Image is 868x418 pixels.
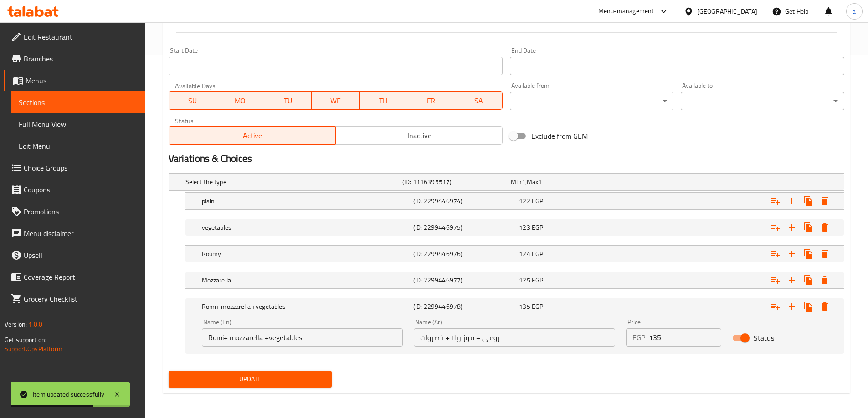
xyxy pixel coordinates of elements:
[784,219,800,236] button: Add new choice
[24,228,138,239] span: Menu disclaimer
[817,193,833,209] button: Delete plain
[24,250,138,261] span: Upsell
[767,298,784,315] button: Add choice group
[4,70,145,91] a: Menus
[402,177,507,186] h5: (ID: 1116395517)
[24,162,138,173] span: Choice Groups
[413,223,515,232] h5: (ID: 2299446975)
[202,302,410,311] h5: Romi+ mozzarella +vegetables
[169,126,336,145] button: Active
[767,272,784,288] button: Add choice group
[784,193,800,209] button: Add new choice
[4,201,145,222] a: Promotions
[413,249,515,258] h5: (ID: 2299446976)
[459,94,499,107] span: SA
[4,26,145,48] a: Edit Restaurant
[24,184,138,195] span: Coupons
[531,131,588,141] span: Exclude from GEM
[216,91,264,110] button: MO
[363,94,404,107] span: TH
[220,94,261,107] span: MO
[4,266,145,288] a: Coverage Report
[169,174,844,190] div: Expand
[312,91,360,110] button: WE
[19,141,138,151] span: Edit Menu
[632,332,645,343] p: EGP
[519,274,530,286] span: 125
[173,129,332,142] span: Active
[527,176,538,188] span: Max
[264,91,312,110] button: TU
[169,371,332,388] button: Update
[784,272,800,288] button: Add new choice
[538,176,542,188] span: 1
[800,219,817,236] button: Clone new choice
[11,113,145,135] a: Full Menu View
[4,179,145,201] a: Coupons
[202,328,403,347] input: Enter name En
[413,302,515,311] h5: (ID: 2299446978)
[532,222,543,233] span: EGP
[24,31,138,42] span: Edit Restaurant
[5,334,46,346] span: Get support on:
[185,219,844,236] div: Expand
[800,298,817,315] button: Clone new choice
[169,152,844,166] h2: Variations & Choices
[4,48,145,70] a: Branches
[4,244,145,266] a: Upsell
[315,94,356,107] span: WE
[767,193,784,209] button: Add choice group
[784,298,800,315] button: Add new choice
[202,249,410,258] h5: Roumy
[800,246,817,262] button: Clone new choice
[681,92,844,110] div: ​
[5,343,62,355] a: Support.OpsPlatform
[24,53,138,64] span: Branches
[339,129,499,142] span: Inactive
[185,193,844,209] div: Expand
[784,246,800,262] button: Add new choice
[800,272,817,288] button: Clone new choice
[754,332,774,343] span: Status
[649,328,721,347] input: Please enter price
[176,373,325,385] span: Update
[519,248,530,260] span: 124
[511,176,521,188] span: Min
[413,196,515,206] h5: (ID: 2299446974)
[185,272,844,288] div: Expand
[4,222,145,244] a: Menu disclaimer
[407,91,455,110] button: FR
[169,91,217,110] button: SU
[532,301,543,312] span: EGP
[202,196,410,206] h5: plain
[268,94,308,107] span: TU
[817,272,833,288] button: Delete Mozzarella
[817,219,833,236] button: Delete vegetables
[519,222,530,233] span: 123
[24,293,138,304] span: Grocery Checklist
[697,6,757,16] div: [GEOGRAPHIC_DATA]
[519,195,530,207] span: 122
[19,119,138,130] span: Full Menu View
[4,157,145,179] a: Choice Groups
[185,177,399,186] h5: Select the type
[28,318,42,330] span: 1.0.0
[202,223,410,232] h5: vegetables
[33,389,104,399] div: Item updated successfully
[360,91,407,110] button: TH
[11,91,145,113] a: Sections
[511,177,616,186] div: ,
[817,298,833,315] button: Delete Romi+ mozzarella +vegetables
[455,91,503,110] button: SA
[24,272,138,282] span: Coverage Report
[411,94,452,107] span: FR
[853,6,856,16] span: a
[414,328,615,347] input: Enter name Ar
[598,6,654,17] div: Menu-management
[335,126,503,145] button: Inactive
[24,206,138,217] span: Promotions
[800,193,817,209] button: Clone new choice
[19,97,138,108] span: Sections
[522,176,525,188] span: 1
[26,75,138,86] span: Menus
